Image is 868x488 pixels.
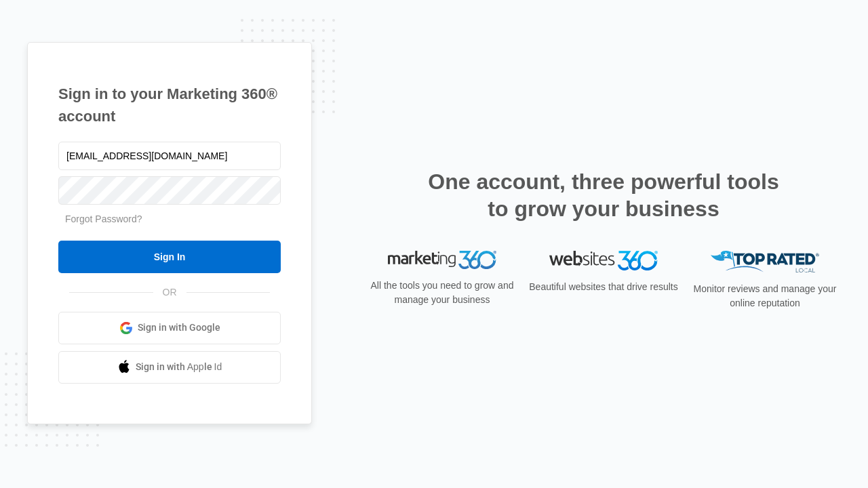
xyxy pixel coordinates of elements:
[136,360,222,374] span: Sign in with Apple Id
[58,142,281,170] input: Email
[549,251,658,270] img: Websites 360
[528,280,679,294] p: Beautiful websites that drive results
[58,83,281,127] h1: Sign in to your Marketing 360® account
[689,282,841,310] p: Monitor reviews and manage your online reputation
[138,321,220,335] span: Sign in with Google
[424,168,783,222] h2: One account, three powerful tools to grow your business
[58,241,281,273] input: Sign In
[58,312,281,344] a: Sign in with Google
[388,251,496,270] img: Marketing 360
[153,285,186,300] span: OR
[58,351,281,384] a: Sign in with Apple Id
[65,213,142,224] a: Forgot Password?
[366,279,518,307] p: All the tools you need to grow and manage your business
[711,251,819,273] img: Top Rated Local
